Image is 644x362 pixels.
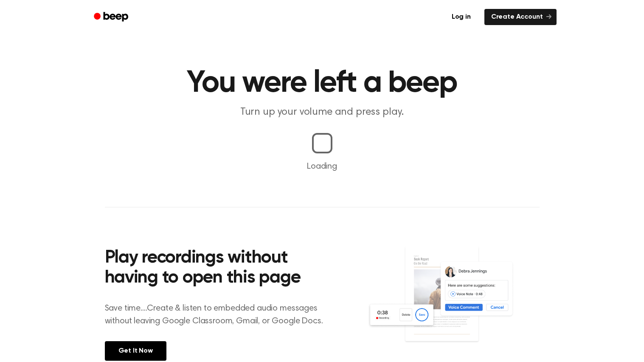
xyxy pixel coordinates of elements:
a: Beep [88,9,136,25]
p: Turn up your volume and press play. [159,105,485,119]
img: Voice Comments on Docs and Recording Widget [367,246,539,360]
a: Get It Now [105,341,166,361]
h1: You were left a beep [105,68,540,99]
a: Create Account [484,9,557,25]
h2: Play recordings without having to open this page [105,248,334,288]
p: Loading [10,160,634,173]
a: Log in [443,7,479,27]
p: Save time....Create & listen to embedded audio messages without leaving Google Classroom, Gmail, ... [105,302,334,328]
